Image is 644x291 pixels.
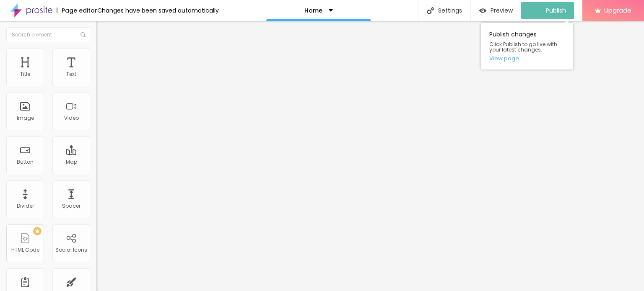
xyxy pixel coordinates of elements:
[96,21,644,291] iframe: Editor
[427,7,434,14] img: Icone
[491,7,513,14] span: Preview
[471,2,521,19] button: Preview
[20,71,30,77] div: Title
[17,159,34,165] div: Button
[6,27,90,42] input: Search element
[11,247,39,253] div: HTML Code
[481,23,573,70] div: Publish changes
[489,41,565,52] span: Click Publish to go live with your latest changes.
[17,115,34,121] div: Image
[55,247,87,253] div: Social Icons
[66,159,77,165] div: Map
[62,203,80,209] div: Spacer
[521,2,574,19] button: Publish
[17,203,34,209] div: Divider
[479,7,486,14] img: view-1.svg
[304,8,322,13] p: Home
[64,115,79,121] div: Video
[80,32,86,37] img: Icone
[489,56,565,61] a: View page
[97,8,219,13] div: Changes have been saved automatically
[57,8,97,13] div: Page editor
[66,71,76,77] div: Text
[546,7,566,14] span: Publish
[604,7,631,14] span: Upgrade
